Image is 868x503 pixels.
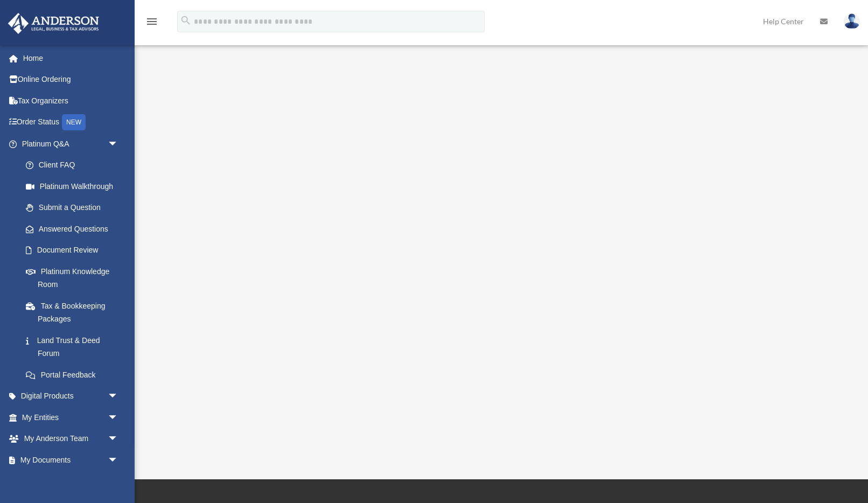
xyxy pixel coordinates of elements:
[15,155,135,176] a: Client FAQ
[180,15,192,26] i: search
[8,428,135,450] a: My Anderson Teamarrow_drop_down
[108,386,129,408] span: arrow_drop_down
[15,197,135,219] a: Submit a Question
[108,133,129,155] span: arrow_drop_down
[15,330,135,364] a: Land Trust & Deed Forum
[15,364,135,386] a: Portal Feedback
[62,114,86,130] div: NEW
[108,428,129,450] span: arrow_drop_down
[8,407,135,428] a: My Entitiesarrow_drop_down
[8,47,135,69] a: Home
[15,240,135,261] a: Document Review
[8,133,135,155] a: Platinum Q&Aarrow_drop_down
[844,13,860,29] img: User Pic
[8,449,135,471] a: My Documentsarrow_drop_down
[209,66,791,389] iframe: <span data-mce-type="bookmark" style="display: inline-block; width: 0px; overflow: hidden; line-h...
[15,295,135,330] a: Tax & Bookkeeping Packages
[8,90,135,111] a: Tax Organizers
[8,69,135,90] a: Online Ordering
[5,13,102,34] img: Anderson Advisors Platinum Portal
[15,261,135,295] a: Platinum Knowledge Room
[15,218,135,240] a: Answered Questions
[145,19,158,28] a: menu
[15,176,129,197] a: Platinum Walkthrough
[8,386,135,407] a: Digital Productsarrow_drop_down
[108,407,129,429] span: arrow_drop_down
[108,449,129,471] span: arrow_drop_down
[8,111,135,134] a: Order StatusNEW
[145,15,158,28] i: menu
